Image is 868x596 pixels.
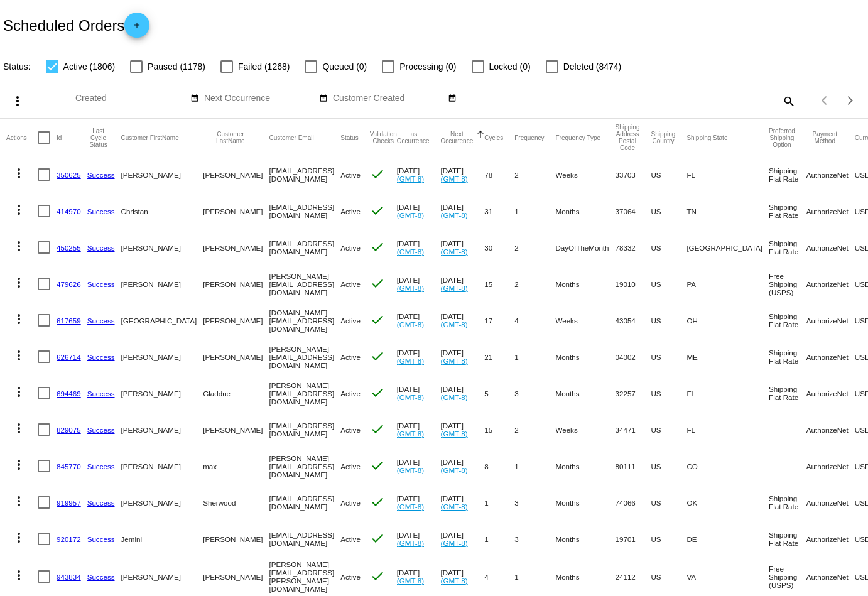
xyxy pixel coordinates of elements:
mat-cell: [PERSON_NAME] [203,193,269,229]
button: Change sorting for LastProcessingCycleId [87,127,110,148]
mat-cell: US [651,557,686,596]
mat-cell: 31 [484,193,514,229]
a: (GMT-8) [397,577,424,585]
button: Change sorting for CustomerFirstName [121,134,179,141]
a: Success [87,573,115,581]
mat-cell: 17 [484,302,514,339]
a: (GMT-8) [397,211,424,219]
a: (GMT-8) [397,284,424,292]
a: 943834 [57,573,81,581]
a: Success [87,171,115,179]
mat-cell: Weeks [555,411,615,448]
mat-header-cell: Validation Checks [370,119,397,156]
mat-cell: AuthorizeNet [806,448,855,484]
mat-cell: Months [555,484,615,521]
mat-icon: more_vert [11,202,26,217]
a: 920172 [57,535,81,543]
mat-cell: DE [686,521,769,557]
mat-icon: add [129,21,144,36]
mat-cell: [EMAIL_ADDRESS][DOMAIN_NAME] [269,156,341,193]
button: Change sorting for FrequencyType [555,134,600,141]
mat-cell: 1 [514,448,555,484]
mat-cell: 37064 [616,193,651,229]
mat-cell: 21 [484,339,514,375]
mat-cell: [DATE] [441,156,485,193]
span: Status: [3,62,31,72]
mat-cell: 04002 [616,339,651,375]
mat-cell: [PERSON_NAME] [203,302,269,339]
mat-cell: [PERSON_NAME] [203,156,269,193]
span: Active [340,535,361,543]
mat-cell: [DATE] [397,375,441,411]
span: Locked (0) [489,59,531,74]
a: (GMT-8) [441,466,468,474]
mat-cell: Sherwood [203,484,269,521]
a: (GMT-8) [397,466,424,474]
mat-icon: more_vert [11,568,26,583]
mat-cell: Shipping Flat Rate [769,521,806,557]
mat-cell: PA [686,266,769,302]
mat-cell: [EMAIL_ADDRESS][DOMAIN_NAME] [269,521,341,557]
button: Change sorting for Status [340,134,358,141]
mat-icon: more_vert [11,384,26,399]
mat-cell: 19010 [616,266,651,302]
mat-cell: TN [686,193,769,229]
mat-icon: more_vert [11,494,26,509]
mat-cell: [DATE] [441,521,485,557]
mat-cell: 78332 [616,229,651,266]
mat-cell: [DATE] [441,229,485,266]
mat-cell: 4 [484,557,514,596]
mat-cell: [DATE] [397,557,441,596]
mat-cell: [DATE] [441,557,485,596]
mat-cell: [PERSON_NAME] [203,411,269,448]
mat-cell: Shipping Flat Rate [769,302,806,339]
mat-cell: [PERSON_NAME] [203,266,269,302]
mat-cell: [DATE] [397,448,441,484]
mat-cell: [DATE] [441,266,485,302]
mat-cell: Shipping Flat Rate [769,193,806,229]
mat-cell: [PERSON_NAME] [203,557,269,596]
mat-cell: Free Shipping (USPS) [769,266,806,302]
mat-cell: [PERSON_NAME] [121,411,203,448]
mat-icon: check [370,276,385,291]
mat-cell: 80111 [616,448,651,484]
mat-icon: date_range [319,94,328,104]
mat-cell: [PERSON_NAME] [121,339,203,375]
mat-cell: [EMAIL_ADDRESS][DOMAIN_NAME] [269,229,341,266]
mat-cell: [PERSON_NAME] [121,156,203,193]
button: Change sorting for CustomerEmail [269,134,314,141]
a: Success [87,244,115,252]
a: 919957 [57,499,81,507]
button: Change sorting for PreferredShippingOption [769,127,795,148]
mat-icon: more_vert [11,166,26,181]
a: Success [87,207,115,215]
mat-cell: AuthorizeNet [806,557,855,596]
mat-cell: [PERSON_NAME][EMAIL_ADDRESS][DOMAIN_NAME] [269,448,341,484]
span: Processing (0) [399,59,456,74]
button: Change sorting for LastOccurrenceUtc [397,131,430,144]
span: Failed (1268) [238,59,290,74]
mat-icon: check [370,494,385,509]
mat-cell: [PERSON_NAME] [121,557,203,596]
mat-cell: Months [555,521,615,557]
mat-cell: 3 [514,375,555,411]
a: (GMT-8) [397,357,424,365]
mat-cell: Months [555,448,615,484]
mat-header-cell: Actions [6,119,38,156]
mat-icon: check [370,568,385,583]
a: (GMT-8) [441,577,468,585]
mat-cell: [DATE] [441,448,485,484]
mat-cell: Weeks [555,302,615,339]
mat-cell: 4 [514,302,555,339]
mat-cell: 2 [514,229,555,266]
a: 450255 [57,244,81,252]
mat-cell: FL [686,156,769,193]
button: Change sorting for ShippingCountry [651,131,675,144]
mat-cell: 3 [514,484,555,521]
mat-icon: date_range [448,94,457,104]
a: (GMT-8) [441,247,468,256]
mat-cell: US [651,156,686,193]
mat-cell: 5 [484,375,514,411]
mat-cell: 15 [484,266,514,302]
mat-cell: [PERSON_NAME][EMAIL_ADDRESS][DOMAIN_NAME] [269,375,341,411]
